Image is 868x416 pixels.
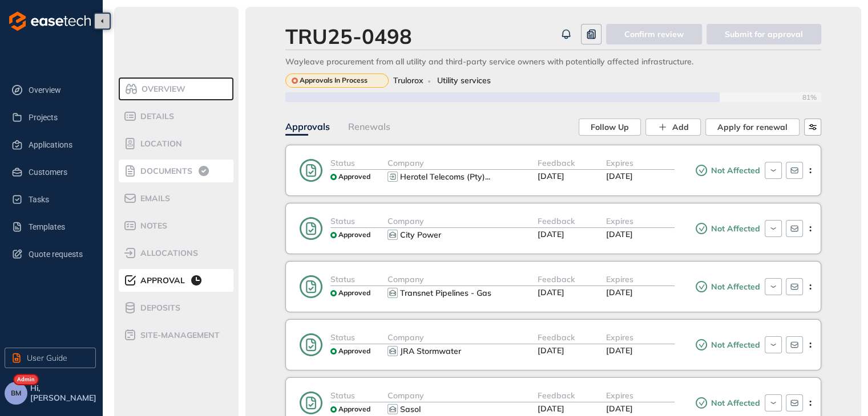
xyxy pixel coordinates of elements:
span: Expires [606,274,633,284]
span: [DATE] [606,171,633,181]
button: JRA Stormwater [399,344,493,358]
span: Feedback [538,216,575,226]
span: Status [330,332,355,342]
span: Apply for renewal [717,121,788,133]
span: Expires [606,332,633,342]
span: Company [387,274,424,284]
span: Herotel Telecoms (Pty) [400,172,485,182]
div: Sasol [400,405,421,414]
span: [DATE] [538,171,564,181]
span: Follow Up [591,121,629,133]
button: Follow Up [579,119,641,136]
span: [DATE] [538,345,564,356]
span: [DATE] [538,229,564,239]
span: User Guide [27,352,67,364]
span: Not Affected [708,166,760,176]
button: Apply for renewal [705,119,800,136]
button: Sasol [399,402,493,416]
span: [DATE] [538,287,564,297]
span: Company [387,158,424,168]
span: Deposits [137,303,180,313]
img: logo [9,11,91,31]
span: Approved [338,347,370,355]
span: [DATE] [606,345,633,356]
span: Status [330,158,355,168]
button: User Guide [5,348,96,368]
div: TRU25-0498 [285,24,412,48]
span: Company [387,216,424,226]
span: Status [330,216,355,226]
span: Feedback [538,332,575,342]
span: ... [485,172,490,182]
span: Applications [29,133,87,156]
span: Location [137,139,182,149]
span: Approved [338,173,370,181]
span: Not Affected [708,340,760,350]
button: City Power [399,228,493,242]
span: Customers [29,161,87,183]
span: Approval [137,276,185,286]
span: Overview [29,79,87,101]
span: Quote requests [29,243,87,266]
span: Approved [338,231,370,239]
span: Approvals In Process [300,76,368,84]
span: Status [330,390,355,401]
span: Approved [338,405,370,413]
div: Transnet Pipelines - Gas [400,288,491,298]
div: Wayleave procurement from all utility and third-party service owners with potentially affected in... [285,57,821,67]
span: [DATE] [606,287,633,297]
span: Hi, [PERSON_NAME] [30,384,98,403]
span: Feedback [538,390,575,401]
span: Expires [606,390,633,401]
span: BM [11,389,21,397]
span: Company [387,332,424,342]
span: Details [137,112,174,121]
span: 81% [802,93,821,101]
span: Status [330,274,355,284]
span: Not Affected [708,282,760,292]
span: Tasks [29,188,87,211]
div: City Power [400,230,441,240]
span: Utility services [437,76,491,85]
span: Company [387,390,424,401]
div: Renewals [348,120,390,134]
button: Transnet Pipelines - Gas [399,286,493,300]
span: Trulorox [393,76,423,85]
span: Overview [138,84,185,94]
span: site-management [137,331,220,340]
span: Feedback [538,274,575,284]
button: BM [5,382,27,405]
div: Approvals [285,120,330,134]
span: [DATE] [538,403,564,414]
div: JRA Stormwater [400,346,461,356]
span: Feedback [538,158,575,168]
span: Not Affected [708,224,760,234]
span: Expires [606,216,633,226]
span: Documents [137,166,192,176]
button: Herotel Telecoms (Pty) Ltd [399,170,493,183]
span: Approved [338,289,370,297]
span: [DATE] [606,403,633,414]
span: Templates [29,215,87,238]
div: Herotel Telecoms (Pty) Ltd [400,172,490,182]
span: Projects [29,106,87,129]
span: Not Affected [708,398,760,408]
span: Emails [137,194,170,203]
span: Notes [137,221,167,231]
span: Add [672,121,689,133]
span: allocations [137,248,198,258]
span: Expires [606,158,633,168]
span: [DATE] [606,229,633,239]
button: Add [645,119,701,136]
